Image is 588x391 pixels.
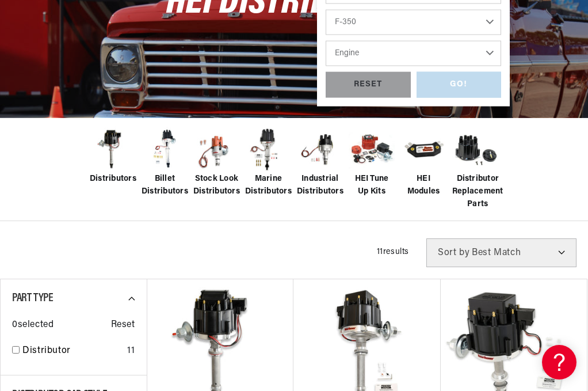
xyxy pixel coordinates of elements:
img: Distributor Replacement Parts [452,127,498,173]
a: Distributor Replacement Parts Distributor Replacement Parts [452,127,498,211]
a: Distributor [22,344,123,359]
img: Stock Look Distributors [193,127,239,173]
span: Marine Distributors [245,173,292,199]
a: Stock Look Distributors Stock Look Distributors [193,127,239,199]
img: HEI Modules [400,127,446,173]
img: HEI Tune Up Kits [349,127,395,173]
a: Billet Distributors Billet Distributors [142,127,188,199]
select: Model [326,10,501,35]
span: Billet Distributors [142,173,188,199]
span: 11 results [377,248,409,256]
span: Distributors [90,173,136,185]
img: Industrial Distributors [297,127,343,173]
select: Engine [326,41,501,66]
select: Sort by [426,238,576,267]
a: Industrial Distributors Industrial Distributors [297,127,343,199]
span: Stock Look Distributors [193,173,240,199]
span: Sort by [438,248,469,257]
a: HEI Modules HEI Modules [400,127,446,199]
span: 0 selected [12,318,54,333]
div: RESET [326,72,411,98]
span: Part Type [12,293,53,304]
a: Distributors Distributors [90,127,136,185]
span: HEI Tune Up Kits [349,173,395,199]
img: Distributors [90,127,136,173]
span: Distributor Replacement Parts [452,173,503,211]
a: Marine Distributors Marine Distributors [245,127,291,199]
img: Billet Distributors [142,127,188,173]
span: Reset [111,318,135,333]
img: Marine Distributors [245,127,291,173]
a: HEI Tune Up Kits HEI Tune Up Kits [349,127,395,199]
span: HEI Modules [400,173,446,199]
div: 11 [127,344,135,359]
span: Industrial Distributors [297,173,343,199]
